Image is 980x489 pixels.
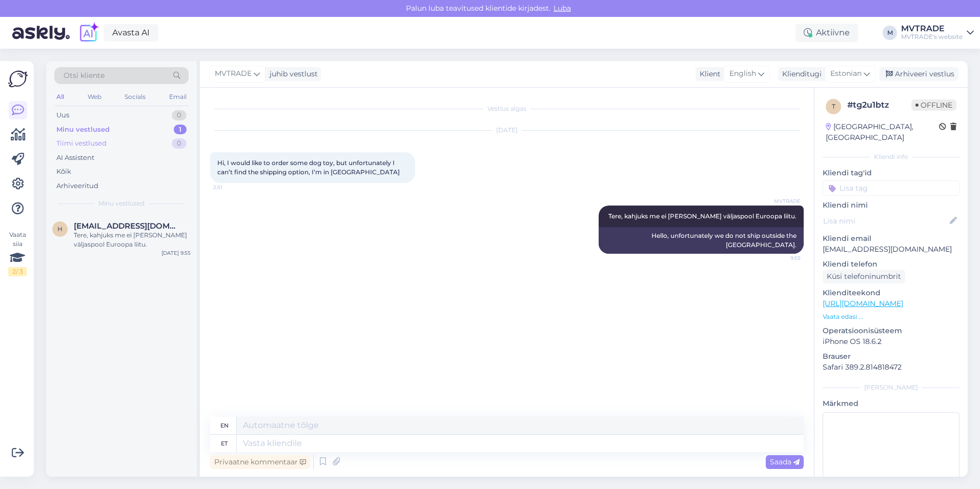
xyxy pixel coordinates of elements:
div: Privaatne kommentaar [210,455,310,469]
p: Kliendi tag'id [823,168,959,178]
div: en [220,417,229,434]
a: [URL][DOMAIN_NAME] [823,299,903,308]
span: Minu vestlused [98,199,145,208]
span: Hi, I would like to order some dog toy, but unfortunately I can’t find the shipping option, I’m i... [217,159,400,176]
div: M [883,26,897,40]
div: Vaata siia [8,230,27,276]
div: 0 [172,110,187,120]
div: [DATE] [210,126,804,135]
p: Vaata edasi ... [823,312,959,321]
p: Kliendi email [823,233,959,244]
div: Klienditugi [778,69,822,79]
p: Operatsioonisüsteem [823,325,959,336]
p: Safari 389.2.814818472 [823,362,959,373]
span: Luba [550,4,574,13]
div: MVTRADE's website [901,33,963,41]
div: 1 [174,125,187,135]
a: Avasta AI [104,24,158,42]
div: Uus [56,110,69,120]
div: Kõik [56,167,71,177]
div: [PERSON_NAME] [823,383,959,392]
div: Web [86,90,104,104]
div: 0 [172,138,187,149]
img: Askly Logo [8,69,28,89]
a: MVTRADEMVTRADE's website [901,25,974,41]
span: t [832,103,835,110]
div: Küsi telefoninumbrit [823,270,905,283]
span: Offline [911,99,956,111]
div: juhib vestlust [266,69,318,79]
span: MVTRADE [215,68,252,79]
span: 2:51 [213,184,252,191]
span: Saada [770,457,800,466]
div: Kliendi info [823,152,959,161]
img: explore-ai [78,22,99,44]
span: haexyhaexosh@gmail.com [74,221,180,231]
div: Tere, kahjuks me ei [PERSON_NAME] väljaspool Euroopa liitu. [74,231,191,249]
div: [DATE] 9:55 [161,249,191,257]
span: h [57,225,63,233]
div: [GEOGRAPHIC_DATA], [GEOGRAPHIC_DATA] [826,121,939,143]
span: Tere, kahjuks me ei [PERSON_NAME] väljaspool Euroopa liitu. [608,212,797,220]
p: [EMAIL_ADDRESS][DOMAIN_NAME] [823,244,959,255]
input: Lisa nimi [823,215,948,227]
p: iPhone OS 18.6.2 [823,336,959,347]
div: Minu vestlused [56,125,110,135]
span: 9:55 [762,254,801,262]
div: MVTRADE [901,25,963,33]
input: Lisa tag [823,180,959,196]
p: Brauser [823,351,959,362]
p: Märkmed [823,398,959,409]
div: Email [167,90,189,104]
span: Otsi kliente [64,70,105,81]
div: Socials [122,90,148,104]
div: Aktiivne [795,24,858,42]
div: Tiimi vestlused [56,138,107,149]
div: Hello, unfortunately we do not ship outside the [GEOGRAPHIC_DATA]. [599,227,804,254]
div: Arhiveeritud [56,181,98,191]
p: Kliendi nimi [823,200,959,211]
div: # tg2u1btz [847,99,911,111]
div: Arhiveeri vestlus [880,67,958,81]
div: AI Assistent [56,153,94,163]
p: Kliendi telefon [823,259,959,270]
div: Klient [696,69,721,79]
div: Vestlus algas [210,104,804,113]
div: 2 / 3 [8,267,27,276]
span: Estonian [830,68,862,79]
p: Klienditeekond [823,288,959,298]
div: et [221,435,228,452]
div: All [54,90,66,104]
span: English [729,68,756,79]
span: MVTRADE [762,197,801,205]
